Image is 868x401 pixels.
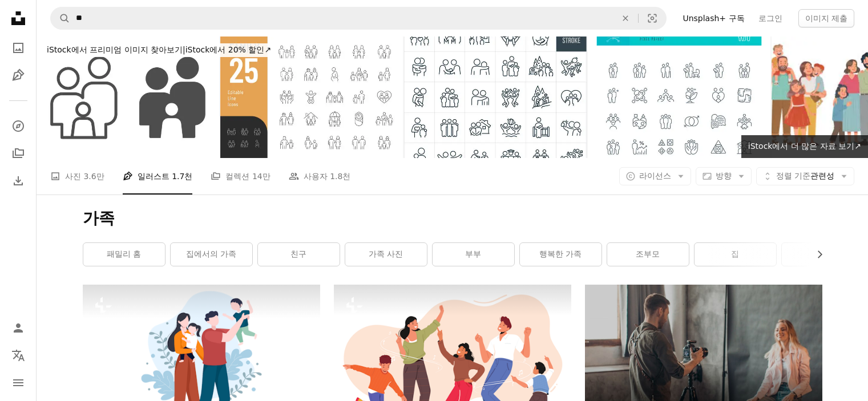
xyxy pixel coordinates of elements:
[7,371,30,394] button: 메뉴
[37,37,219,158] img: 가족 간단한 그림 라인과 단색 아이콘입니다. 부모와 아이는 흰색 배경에 기호, 윤곽 스타일 그림. 모바일 개념 또는 웹 디자인에 대한 관계 기호입니다. 벡터 그래픽.
[7,37,30,59] a: 사진
[639,171,671,180] span: 라이선스
[345,243,427,266] a: 가족 사진
[47,45,185,54] span: iStock에서 프리미엄 이미지 찾아보기 |
[7,169,30,192] a: 다운로드 내역
[776,171,810,180] span: 정렬 기준
[588,37,770,158] img: 다양한 가족 아이콘 편집 가능한 획
[716,171,732,180] span: 방향
[809,243,822,266] button: 목록을 오른쪽으로 스크롤
[43,43,274,57] div: iStock에서 20% 할인 ↗
[520,243,601,266] a: 행복한 가족
[83,243,165,266] a: 패밀리 홈
[7,115,30,137] a: 탐색
[171,243,252,266] a: 집에서의 가족
[37,37,281,64] a: iStock에서 프리미엄 이미지 찾아보기|iStock에서 20% 할인↗
[7,344,30,367] button: 언어
[258,243,340,266] a: 친구
[7,317,30,339] a: 로그인 / 가입
[7,7,30,32] a: 홈 — Unsplash
[752,9,789,27] a: 로그인
[330,170,350,183] span: 1.8천
[50,158,104,195] a: 사진 3.6만
[252,170,271,183] span: 14만
[619,167,691,185] button: 라이선스
[782,243,863,266] a: 아기
[433,243,514,266] a: 부부
[639,7,666,29] button: 시각적 검색
[7,64,30,87] a: 일러스트
[798,9,854,27] button: 이미지 제출
[83,208,822,229] h1: 가족
[695,243,776,266] a: 집
[83,363,320,373] a: 즐거운 부모와 아이들이 집에서 함께 시간을 보내며 포스터나 배경을 위한 만화 평면 삽화에서 다양한 휴식 활동을 하는 가족 시간
[613,7,638,29] button: 삭제
[7,142,30,165] a: 컬렉션
[404,37,587,158] img: 가족 및 가족 관계 가는 선 아이콘 - 편집 가능한 획
[607,243,689,266] a: 조부모
[676,9,751,27] a: Unsplash+ 구독
[748,141,861,151] span: iStock에서 더 많은 자료 보기 ↗
[51,7,70,29] button: Unsplash 검색
[289,158,351,195] a: 사용자 1.8천
[211,158,270,195] a: 컬렉션 14만
[50,7,667,30] form: 사이트 전체에서 이미지 찾기
[741,135,868,158] a: iStock에서 더 많은 자료 보기↗
[220,37,403,158] img: 가계도 편집 가능한 아이콘 세트.
[756,167,854,185] button: 정렬 기준관련성
[83,170,104,183] span: 3.6만
[696,167,752,185] button: 방향
[776,171,834,182] span: 관련성
[334,357,571,367] a: 행복한 가족은 홈 파티를 축하합니다. 아이들을 둔 부모들은 하얀 배경에 고립되어 춤을 춘다. 엄마, 아빠, 아이들 캐릭터는 여가 시간, 여가, 함께 기뻐합니다. 만화 사람들 ...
